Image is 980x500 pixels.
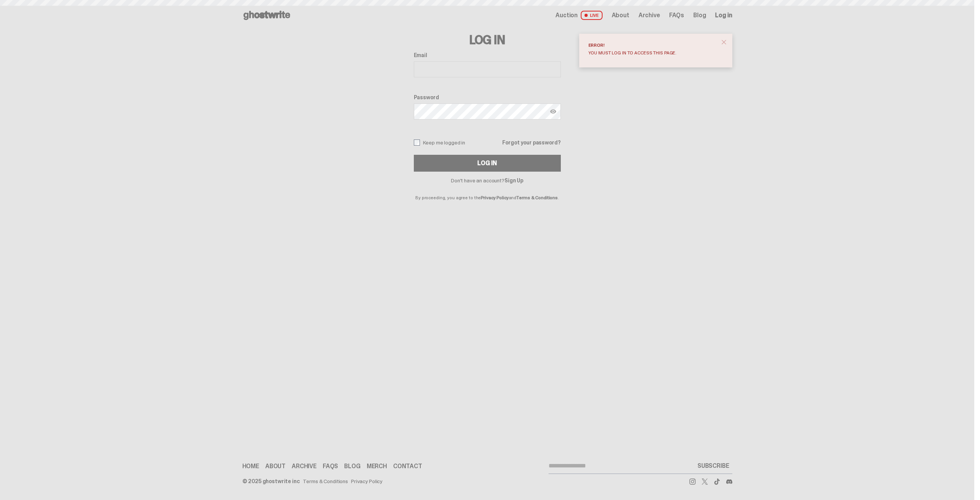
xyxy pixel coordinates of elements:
[555,12,578,18] span: Auction
[414,94,561,100] label: Password
[351,479,382,484] a: Privacy Policy
[367,463,387,469] a: Merch
[639,12,660,18] a: Archive
[581,11,603,20] span: LIVE
[414,139,465,146] label: Keep me logged in
[242,479,300,484] div: © 2025 ghostwrite inc
[612,12,629,18] a: About
[588,43,717,48] div: Error!
[344,463,360,469] a: Blog
[588,51,717,55] div: You must log in to access this page.
[414,34,561,46] h3: Log In
[414,52,561,58] label: Email
[323,463,338,469] a: FAQs
[694,458,732,474] button: SUBSCRIBE
[715,12,732,18] a: Log in
[669,12,684,18] a: FAQs
[481,195,508,201] a: Privacy Policy
[502,140,560,145] a: Forgot your password?
[242,463,259,469] a: Home
[505,177,523,184] a: Sign Up
[516,195,558,201] a: Terms & Conditions
[550,108,556,115] img: Show password
[414,139,420,146] input: Keep me logged in
[303,479,348,484] a: Terms & Conditions
[414,183,561,200] p: By proceeding, you agree to the and .
[477,160,497,166] div: Log In
[292,463,317,469] a: Archive
[265,463,286,469] a: About
[393,463,422,469] a: Contact
[555,11,602,20] a: Auction LIVE
[717,35,731,49] button: close
[693,12,706,18] a: Blog
[414,155,561,172] button: Log In
[414,178,561,183] p: Don't have an account?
